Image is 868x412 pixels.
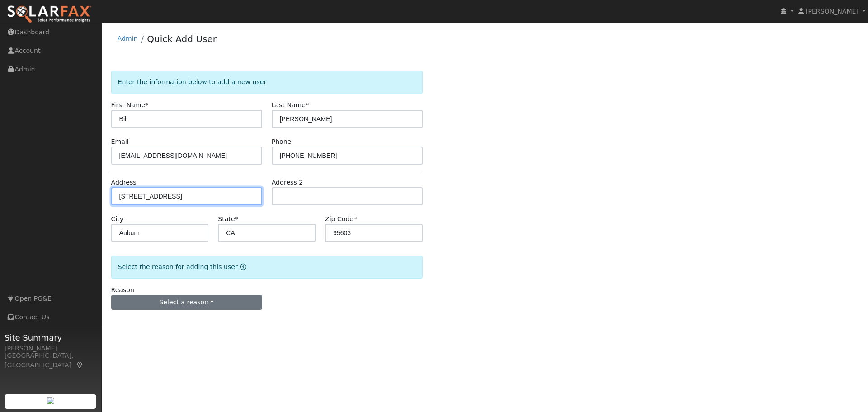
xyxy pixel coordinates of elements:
[145,101,148,109] span: Required
[76,361,84,369] a: Map
[306,101,309,109] span: Required
[147,33,217,44] a: Quick Add User
[218,214,238,224] label: State
[111,100,149,110] label: First Name
[111,285,134,295] label: Reason
[5,344,97,353] div: [PERSON_NAME]
[111,71,423,94] div: Enter the information below to add a new user
[47,397,54,404] img: retrieve
[118,35,138,42] a: Admin
[111,178,137,187] label: Address
[272,137,292,147] label: Phone
[5,331,97,344] span: Site Summary
[235,215,238,223] span: Required
[325,214,357,224] label: Zip Code
[272,100,309,110] label: Last Name
[111,137,129,147] label: Email
[354,215,357,223] span: Required
[5,351,97,370] div: [GEOGRAPHIC_DATA], [GEOGRAPHIC_DATA]
[111,295,262,310] button: Select a reason
[238,263,246,270] a: Reason for new user
[111,214,124,224] label: City
[272,178,303,187] label: Address 2
[7,5,92,24] img: SolarFax
[111,256,423,279] div: Select the reason for adding this user
[806,8,859,15] span: [PERSON_NAME]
